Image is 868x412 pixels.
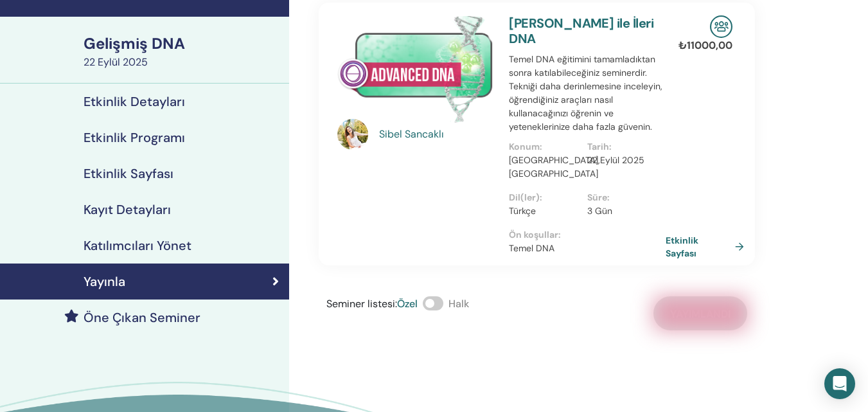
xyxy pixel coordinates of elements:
font: Gelişmiş DNA [84,33,185,53]
font: Etkinlik Detayları [84,93,185,110]
font: 11000,00 [687,39,732,52]
font: Türkçe [509,205,536,217]
font: Temel DNA [509,242,554,254]
font: : [540,141,542,152]
font: 22 Eylül 2025 [587,154,644,166]
div: Intercom Messenger'ı açın [824,368,855,399]
font: Etkinlik Programı [84,129,185,146]
font: ₺ [678,39,687,52]
a: Etkinlik Sayfası [666,234,749,259]
font: : [609,141,612,152]
font: Sibel [379,127,402,141]
font: Öne Çıkan Seminer [84,309,200,326]
font: Etkinlik Sayfası [84,165,173,182]
font: Dil(ler) [509,192,540,203]
a: Sibel Sancaklı [379,127,496,142]
font: 22 Eylül 2025 [84,55,148,69]
font: : [395,297,397,310]
font: Temel DNA eğitimini tamamladıktan sonra katılabileceğiniz seminerdir. Tekniği daha derinlemesine ... [509,53,662,132]
font: 3 Gün [587,205,612,217]
font: Özel [397,297,418,310]
font: Halk [448,297,469,310]
font: Tarih [587,141,609,152]
font: Süre [587,192,607,203]
img: default.jpg [337,119,368,150]
font: Ön koşullar [509,229,558,240]
img: Yüz Yüze Seminer [710,15,732,38]
font: Konum [509,141,540,152]
font: Etkinlik Sayfası [666,235,698,259]
font: [GEOGRAPHIC_DATA], [GEOGRAPHIC_DATA] [509,154,600,179]
font: Sancaklı [405,127,444,141]
img: Gelişmiş DNA [337,15,493,123]
font: Katılımcıları Yönet [84,237,191,254]
font: Yayınla [84,273,125,290]
font: Kayıt Detayları [84,201,171,218]
a: Gelişmiş DNA22 Eylül 2025 [76,33,289,70]
font: : [558,229,561,240]
a: [PERSON_NAME] ile İleri DNA [509,15,653,47]
font: : [607,192,610,203]
font: : [540,192,542,203]
font: Seminer listesi [326,297,395,310]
